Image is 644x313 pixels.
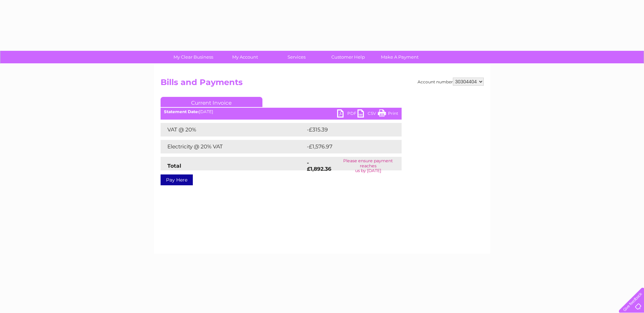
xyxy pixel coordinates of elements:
td: VAT @ 20% [161,123,305,137]
strong: Total [167,163,181,169]
h2: Bills and Payments [161,78,484,90]
a: My Clear Business [165,51,221,63]
a: Print [378,109,398,119]
td: -£315.39 [305,123,390,137]
td: Electricity @ 20% VAT [161,140,305,153]
a: PDF [337,109,357,119]
b: Statement Date: [164,109,199,114]
a: Current Invoice [161,97,262,107]
a: Customer Help [320,51,376,63]
a: Pay Here [161,174,193,185]
a: Make A Payment [372,51,428,63]
td: Please ensure payment reaches us by [DATE] [335,157,402,175]
a: My Account [217,51,273,63]
div: Account number [418,78,484,86]
div: [DATE] [161,109,402,114]
td: -£1,576.97 [305,140,391,153]
strong: -£1,892.36 [307,160,331,172]
a: CSV [357,109,378,119]
a: Services [269,51,325,63]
